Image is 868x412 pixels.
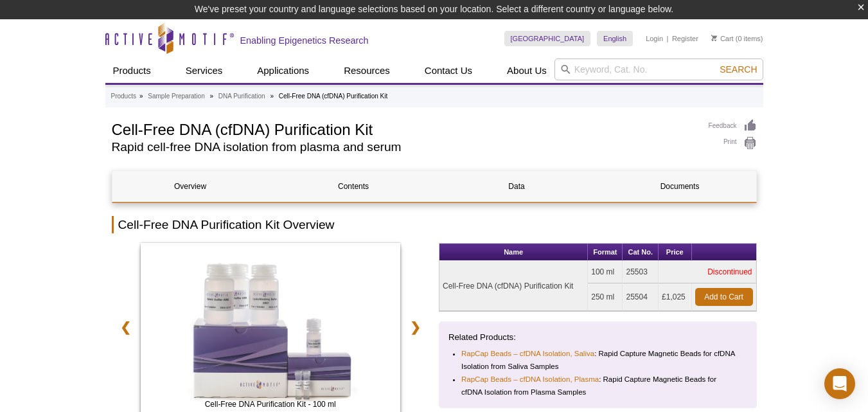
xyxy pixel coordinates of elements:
[417,58,480,83] a: Contact Us
[554,58,763,80] input: Keyword, Cat. No.
[143,398,398,411] span: Cell-Free DNA Purification Kit - 100 ml
[602,171,758,202] a: Documents
[504,31,591,46] a: [GEOGRAPHIC_DATA]
[178,58,231,83] a: Services
[112,312,139,342] a: ❮
[588,283,623,311] td: 250 ml
[646,34,663,43] a: Login
[597,31,633,46] a: English
[588,244,623,261] th: Format
[672,34,698,43] a: Register
[461,373,599,386] a: RapCap Beads – cfDNA Isolation, Plasma
[659,283,691,311] td: £1,025
[218,91,265,102] a: DNA Purification
[439,261,588,311] td: Cell-Free DNA (cfDNA) Purification Kit
[716,64,761,75] button: Search
[709,119,757,133] a: Feedback
[402,312,429,342] a: ❯
[623,283,659,311] td: 25504
[112,141,696,153] h2: Rapid cell-free DNA isolation from plasma and serum
[711,35,717,41] img: Your Cart
[112,216,757,233] h2: Cell-Free DNA Purification Kit Overview
[249,58,317,83] a: Applications
[448,331,747,344] p: Related Products:
[279,93,387,100] li: Cell-Free DNA (cfDNA) Purification Kit
[709,136,757,150] a: Print
[667,31,669,46] li: |
[439,244,588,261] th: Name
[623,261,659,283] td: 25503
[659,261,756,283] td: Discontinued
[209,93,213,100] li: »
[711,31,763,46] li: (0 items)
[276,171,432,202] a: Contents
[695,288,753,306] a: Add to Cart
[112,119,696,138] h1: Cell-Free DNA (cfDNA) Purification Kit
[623,244,659,261] th: Cat No.
[461,373,736,399] li: : Rapid Capture Magnetic Beads for cfDNA Isolation from Plasma Samples
[659,244,691,261] th: Price
[336,58,398,83] a: Resources
[824,368,855,399] div: Open Intercom Messenger
[461,347,594,360] a: RapCap Beads – cfDNA Isolation, Saliva
[112,171,269,202] a: Overview
[439,171,595,202] a: Data
[240,35,369,46] h2: Enabling Epigenetics Research
[588,261,623,283] td: 100 ml
[148,91,204,102] a: Sample Preparation
[111,91,136,102] a: Products
[720,64,757,75] span: Search
[270,93,274,100] li: »
[139,93,143,100] li: »
[711,34,734,43] a: Cart
[499,58,554,83] a: About Us
[105,58,159,83] a: Products
[461,347,736,373] li: : Rapid Capture Magnetic Beads for cfDNA Isolation from Saliva Samples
